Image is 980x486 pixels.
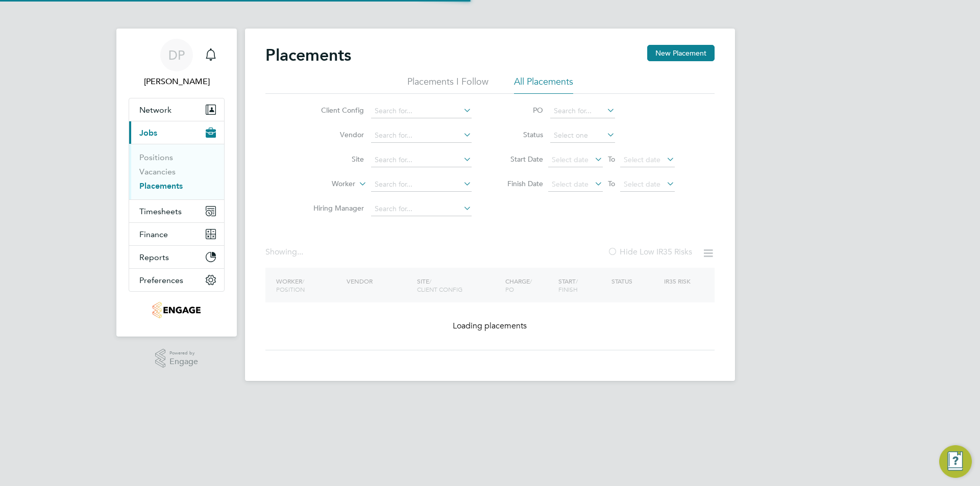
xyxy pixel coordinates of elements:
button: Network [129,98,224,121]
button: Timesheets [129,200,224,222]
span: Powered by [169,349,198,357]
nav: Main navigation [116,29,237,337]
span: Select date [624,180,660,189]
div: Showing [265,247,305,258]
a: Placements [139,181,183,191]
span: Danielle Page [129,75,225,88]
span: Engage [169,357,198,366]
span: Finance [139,229,168,239]
span: To [605,177,618,190]
span: Select date [552,155,589,164]
span: ... [297,247,303,257]
label: Worker [297,179,355,189]
label: Hiring Manager [305,203,364,213]
img: jambo-logo-retina.png [153,302,200,318]
span: Reports [139,252,169,262]
li: All Placements [514,75,573,94]
input: Search for... [371,129,472,143]
a: Go to home page [129,302,225,318]
input: Search for... [371,202,472,216]
a: Positions [139,152,173,162]
h2: Placements [265,45,351,65]
span: To [605,152,618,166]
a: Vacancies [139,167,176,176]
span: DP [168,48,185,62]
li: Placements I Follow [407,75,488,94]
input: Search for... [550,104,615,118]
label: Status [497,130,543,139]
label: Finish Date [497,179,543,188]
span: Preferences [139,275,183,285]
label: Start Date [497,155,543,164]
button: Finance [129,223,224,245]
label: PO [497,106,543,115]
input: Search for... [371,104,472,118]
span: Select date [552,180,589,189]
button: Reports [129,246,224,268]
a: Powered byEngage [155,349,199,368]
input: Select one [550,129,615,143]
button: Jobs [129,121,224,144]
input: Search for... [371,177,472,192]
span: Select date [624,155,660,164]
label: Client Config [305,106,364,115]
input: Search for... [371,153,472,167]
span: Timesheets [139,207,182,216]
a: DP[PERSON_NAME] [129,39,225,88]
div: Jobs [129,144,224,199]
label: Vendor [305,130,364,139]
button: New Placement [647,45,715,61]
button: Engage Resource Center [939,445,972,478]
span: Network [139,105,171,115]
label: Site [305,155,364,164]
button: Preferences [129,269,224,291]
span: Jobs [139,128,157,138]
label: Hide Low IR35 Risks [607,247,692,257]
